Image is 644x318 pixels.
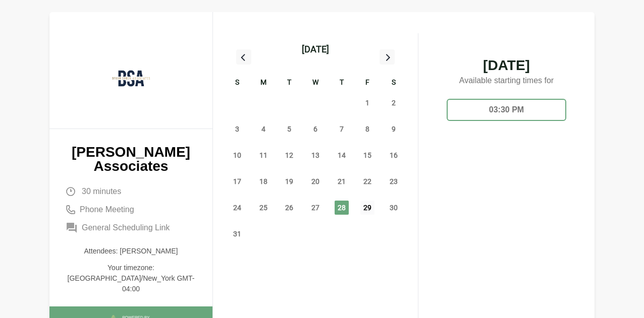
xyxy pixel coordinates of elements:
[82,222,170,234] span: General Scheduling Link
[360,96,374,110] span: Friday, August 1, 2025
[276,77,302,90] div: T
[256,174,271,188] span: Monday, August 18, 2025
[230,148,244,162] span: Sunday, August 10, 2025
[308,174,323,188] span: Wednesday, August 20, 2025
[282,148,296,162] span: Tuesday, August 12, 2025
[335,174,349,188] span: Thursday, August 21, 2025
[355,77,381,90] div: F
[335,201,349,215] span: Thursday, August 28, 2025
[230,227,244,241] span: Sunday, August 31, 2025
[360,201,374,215] span: Friday, August 29, 2025
[360,148,374,162] span: Friday, August 15, 2025
[256,122,271,136] span: Monday, August 4, 2025
[302,77,329,90] div: W
[230,201,244,215] span: Sunday, August 24, 2025
[387,148,401,162] span: Saturday, August 16, 2025
[66,246,196,257] p: Attendees: [PERSON_NAME]
[82,185,121,198] span: 30 minutes
[230,174,244,188] span: Sunday, August 17, 2025
[387,96,401,110] span: Saturday, August 2, 2025
[282,122,296,136] span: Tuesday, August 5, 2025
[80,204,134,216] span: Phone Meeting
[381,77,407,90] div: S
[387,201,401,215] span: Saturday, August 30, 2025
[256,148,271,162] span: Monday, August 11, 2025
[335,148,349,162] span: Thursday, August 14, 2025
[230,122,244,136] span: Sunday, August 3, 2025
[256,201,271,215] span: Monday, August 25, 2025
[387,174,401,188] span: Saturday, August 23, 2025
[282,174,296,188] span: Tuesday, August 19, 2025
[66,263,196,294] p: Your timezone: [GEOGRAPHIC_DATA]/New_York GMT-04:00
[250,77,277,90] div: M
[439,58,574,73] span: [DATE]
[66,145,196,173] p: [PERSON_NAME] Associates
[308,201,323,215] span: Wednesday, August 27, 2025
[302,42,329,56] div: [DATE]
[282,201,296,215] span: Tuesday, August 26, 2025
[308,122,323,136] span: Wednesday, August 6, 2025
[360,174,374,188] span: Friday, August 22, 2025
[329,77,355,90] div: T
[335,122,349,136] span: Thursday, August 7, 2025
[308,148,323,162] span: Wednesday, August 13, 2025
[360,122,374,136] span: Friday, August 8, 2025
[387,122,401,136] span: Saturday, August 9, 2025
[447,99,566,121] div: 03:30 PM
[439,73,574,91] p: Available starting times for
[224,77,250,90] div: S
